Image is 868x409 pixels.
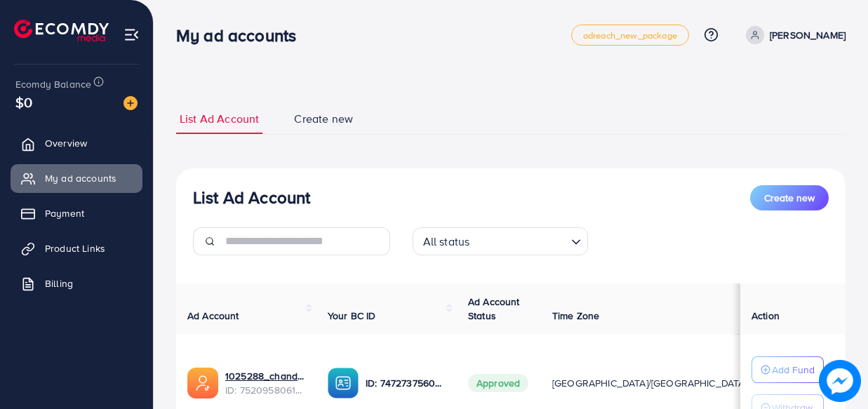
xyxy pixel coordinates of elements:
[176,25,307,46] h3: My ad accounts
[187,368,218,398] img: ic-ads-acc.e4c84228.svg
[11,199,142,227] a: Payment
[45,171,116,185] span: My ad accounts
[11,129,142,157] a: Overview
[772,361,815,378] p: Add Fund
[123,96,138,110] img: image
[123,27,140,43] img: menu
[820,361,860,401] img: image
[328,309,376,323] span: Your BC ID
[420,232,473,252] span: All status
[583,31,677,40] span: adreach_new_package
[571,25,689,46] a: adreach_new_package
[225,369,305,383] a: 1025288_chandsitara 2_1751109521773
[11,164,142,192] a: My ad accounts
[11,234,142,262] a: Product Links
[328,368,359,398] img: ic-ba-acc.ded83a64.svg
[11,269,142,297] a: Billing
[180,111,259,127] span: List Ad Account
[770,27,846,43] p: [PERSON_NAME]
[468,374,528,392] span: Approved
[552,309,599,323] span: Time Zone
[552,376,747,390] span: [GEOGRAPHIC_DATA]/[GEOGRAPHIC_DATA]
[15,92,32,112] span: $0
[413,227,588,255] div: Search for option
[225,369,305,398] div: <span class='underline'>1025288_chandsitara 2_1751109521773</span></br>7520958061609271313
[14,20,109,41] img: logo
[45,276,73,290] span: Billing
[366,375,446,391] p: ID: 7472737560574476289
[45,136,87,150] span: Overview
[187,309,239,323] span: Ad Account
[750,185,829,210] button: Create new
[474,229,565,252] input: Search for option
[764,191,815,205] span: Create new
[45,206,84,220] span: Payment
[45,241,105,255] span: Product Links
[752,356,824,383] button: Add Fund
[193,187,310,208] h3: List Ad Account
[468,295,520,323] span: Ad Account Status
[752,309,780,323] span: Action
[15,77,91,91] span: Ecomdy Balance
[740,26,846,44] a: [PERSON_NAME]
[225,383,305,397] span: ID: 7520958061609271313
[294,111,353,127] span: Create new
